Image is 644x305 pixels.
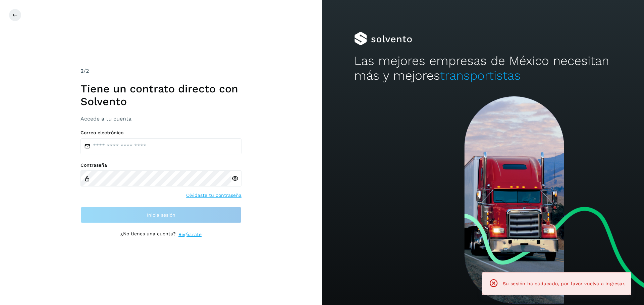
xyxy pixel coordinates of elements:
p: ¿No tienes una cuenta? [120,231,176,238]
span: Su sesión ha caducado, por favor vuelva a ingresar. [503,281,626,286]
a: Olvidaste tu contraseña [186,192,241,199]
button: Inicia sesión [80,207,241,223]
label: Contraseña [80,162,241,168]
span: Inicia sesión [147,213,175,217]
a: Regístrate [178,231,202,238]
h1: Tiene un contrato directo con Solvento [80,82,241,108]
label: Correo electrónico [80,130,241,136]
h2: Las mejores empresas de México necesitan más y mejores [354,54,612,83]
div: /2 [80,67,241,75]
h3: Accede a tu cuenta [80,116,241,122]
span: 2 [80,68,84,74]
span: transportistas [440,68,521,83]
